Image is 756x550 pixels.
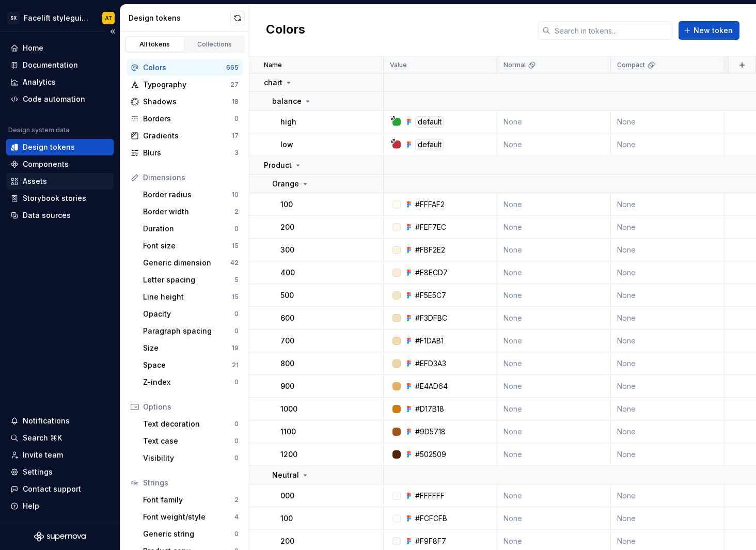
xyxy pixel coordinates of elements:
div: All tokens [129,40,181,49]
div: Border radius [143,190,232,200]
p: 600 [280,313,294,323]
div: 665 [226,64,239,72]
div: 19 [232,344,239,352]
div: 27 [230,81,239,89]
div: #FFFFFF [415,491,445,501]
div: Typography [143,80,230,90]
td: None [497,193,611,216]
div: Analytics [23,77,56,87]
div: Size [143,343,232,353]
p: 100 [280,513,293,524]
div: 0 [234,454,239,462]
p: 1200 [280,449,297,460]
button: Contact support [6,481,114,497]
div: Text case [143,436,234,446]
div: Code automation [23,94,85,104]
p: Compact [617,61,645,69]
div: Design tokens [23,142,75,152]
td: None [611,507,724,530]
div: #E4AD64 [415,381,448,391]
div: Assets [23,176,47,186]
td: None [611,193,724,216]
a: Colors665 [127,59,243,76]
td: None [497,111,611,133]
p: 500 [280,290,294,301]
div: Dimensions [143,172,239,183]
td: None [497,420,611,443]
td: None [611,111,724,133]
a: Generic dimension42 [139,255,243,271]
a: Settings [6,464,114,480]
div: #FCFCFB [415,513,447,524]
td: None [497,375,611,398]
div: #EFD3A3 [415,358,446,369]
p: low [280,139,293,150]
div: #F3DFBC [415,313,447,323]
div: 15 [232,242,239,250]
div: Generic dimension [143,258,230,268]
div: Home [23,43,43,53]
a: Home [6,40,114,56]
p: 800 [280,358,294,369]
div: #D17B18 [415,404,444,414]
td: None [497,398,611,420]
p: 200 [280,536,294,546]
div: 0 [234,225,239,233]
div: Space [143,360,232,370]
div: Storybook stories [23,193,86,203]
div: 10 [232,191,239,199]
td: None [611,307,724,329]
p: Product [264,160,292,170]
div: #F8ECD7 [415,268,448,278]
div: Z-index [143,377,234,387]
td: None [611,375,724,398]
div: Facelift styleguide [24,13,90,23]
td: None [497,443,611,466]
div: #9D5718 [415,427,446,437]
p: Orange [272,179,299,189]
div: 0 [234,420,239,428]
p: 900 [280,381,294,391]
div: Documentation [23,60,78,70]
div: Font family [143,495,234,505]
a: Font family2 [139,492,243,508]
p: 1000 [280,404,297,414]
div: #502509 [415,449,446,460]
a: Space21 [139,357,243,373]
a: Text case0 [139,433,243,449]
td: None [611,443,724,466]
td: None [611,261,724,284]
td: None [611,398,724,420]
div: 0 [234,115,239,123]
div: Border width [143,207,234,217]
div: default [415,139,444,150]
div: #FBF2E2 [415,245,445,255]
div: 5 [234,276,239,284]
a: Line height15 [139,289,243,305]
a: Typography27 [127,76,243,93]
button: Help [6,498,114,514]
div: Settings [23,467,53,477]
a: Duration0 [139,221,243,237]
button: Collapse sidebar [105,24,120,39]
td: None [497,133,611,156]
a: Borders0 [127,111,243,127]
a: Blurs3 [127,145,243,161]
p: Name [264,61,282,69]
a: Border radius10 [139,186,243,203]
a: Border width2 [139,203,243,220]
div: Design system data [8,126,69,134]
div: 18 [232,98,239,106]
td: None [611,133,724,156]
p: 1100 [280,427,296,437]
svg: Supernova Logo [34,531,86,542]
div: Visibility [143,453,234,463]
div: 17 [232,132,239,140]
button: SXFacelift styleguideAT [2,7,118,29]
a: Documentation [6,57,114,73]
td: None [497,507,611,530]
a: Font size15 [139,238,243,254]
a: Font weight/style4 [139,509,243,525]
div: 0 [234,327,239,335]
div: Generic string [143,529,234,539]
